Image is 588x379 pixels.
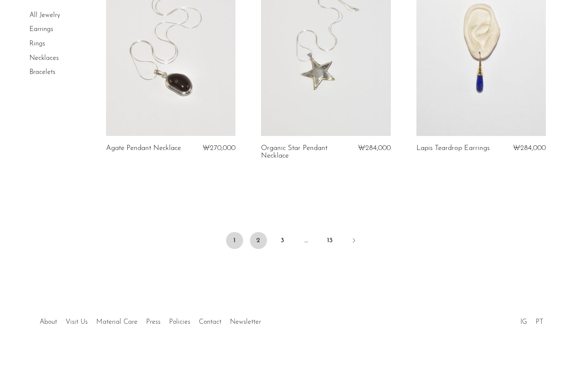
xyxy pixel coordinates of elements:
a: 13 [321,232,338,249]
ul: Quick links [35,312,265,328]
a: PT [536,319,543,325]
span: … [298,232,315,249]
a: 2 [250,232,267,249]
span: 1 [226,232,243,249]
a: Necklaces [29,55,59,62]
a: Organic Star Pendant Necklace [261,144,347,160]
a: About [40,319,57,325]
a: Agate Pendant Necklace [106,144,181,152]
a: Lapis Teardrop Earrings [416,144,490,152]
a: Rings [29,40,45,47]
a: Material Care [96,319,138,325]
a: Contact [199,319,221,325]
a: 3 [274,232,291,249]
span: ₩270,000 [203,144,235,152]
ul: Social Medias [516,312,548,328]
span: ₩284,000 [513,144,546,152]
span: ₩284,000 [358,144,391,152]
a: Next [345,232,362,251]
a: Policies [169,319,190,325]
a: All Jewelry [29,12,60,19]
a: Bracelets [29,69,55,76]
a: Visit Us [66,319,88,325]
a: Press [146,319,161,325]
a: IG [520,319,527,325]
a: Earrings [29,26,53,33]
